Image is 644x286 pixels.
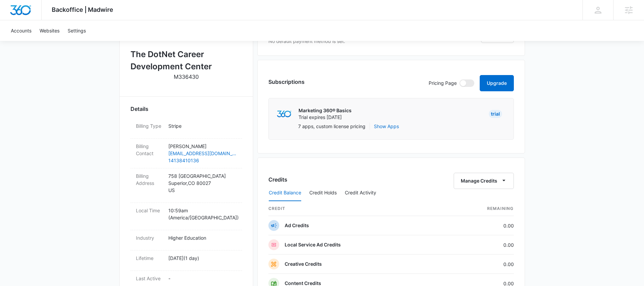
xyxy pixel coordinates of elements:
[429,79,457,87] p: Pricing Page
[52,6,113,13] span: Backoffice | Madwire
[130,230,242,251] div: IndustryHigher Education
[489,110,502,118] div: Trial
[285,261,322,267] p: Creative Credits
[442,255,514,274] td: 0.00
[168,255,237,262] p: [DATE] ( 1 day )
[168,143,237,150] p: [PERSON_NAME]
[130,105,148,113] span: Details
[130,139,242,168] div: Billing Contact[PERSON_NAME][EMAIL_ADDRESS][DOMAIN_NAME]14138410136
[130,251,242,271] div: Lifetime[DATE](1 day)
[269,185,301,201] button: Credit Balance
[285,222,309,229] p: Ad Credits
[130,203,242,230] div: Local Time10:59am (America/[GEOGRAPHIC_DATA])
[136,255,163,262] dt: Lifetime
[174,73,199,81] p: M336430
[136,172,163,187] dt: Billing Address
[136,143,163,157] dt: Billing Contact
[64,20,90,41] a: Settings
[268,201,442,216] th: credit
[480,75,514,91] button: Upgrade
[299,114,352,121] p: Trial expires [DATE]
[277,111,291,118] img: marketing360Logo
[168,234,237,241] p: Higher Education
[130,118,242,139] div: Billing TypeStripe
[136,207,163,214] dt: Local Time
[35,20,64,41] a: Websites
[285,241,341,248] p: Local Service Ad Credits
[268,175,287,184] h3: Credits
[268,38,345,45] p: No default payment method is set.
[168,122,237,129] p: Stripe
[136,122,163,129] dt: Billing Type
[168,157,237,164] a: 14138410136
[130,48,242,73] h2: The DotNet Career Development Center
[309,185,337,201] button: Credit Holds
[168,150,237,157] a: [EMAIL_ADDRESS][DOMAIN_NAME]
[298,123,365,130] p: 7 apps, custom license pricing
[168,275,237,282] p: -
[136,234,163,241] dt: Industry
[374,123,399,130] button: Show Apps
[345,185,376,201] button: Credit Activity
[168,207,237,221] p: 10:59am ( America/[GEOGRAPHIC_DATA] )
[268,78,305,86] h3: Subscriptions
[7,20,35,41] a: Accounts
[299,107,352,114] p: Marketing 360® Basics
[168,172,237,194] p: 758 [GEOGRAPHIC_DATA] Superior , CO 80027 US
[130,168,242,203] div: Billing Address758 [GEOGRAPHIC_DATA]Superior,CO 80027US
[442,216,514,235] td: 0.00
[136,275,163,282] dt: Last Active
[442,235,514,255] td: 0.00
[442,201,514,216] th: Remaining
[454,173,514,189] button: Manage Credits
